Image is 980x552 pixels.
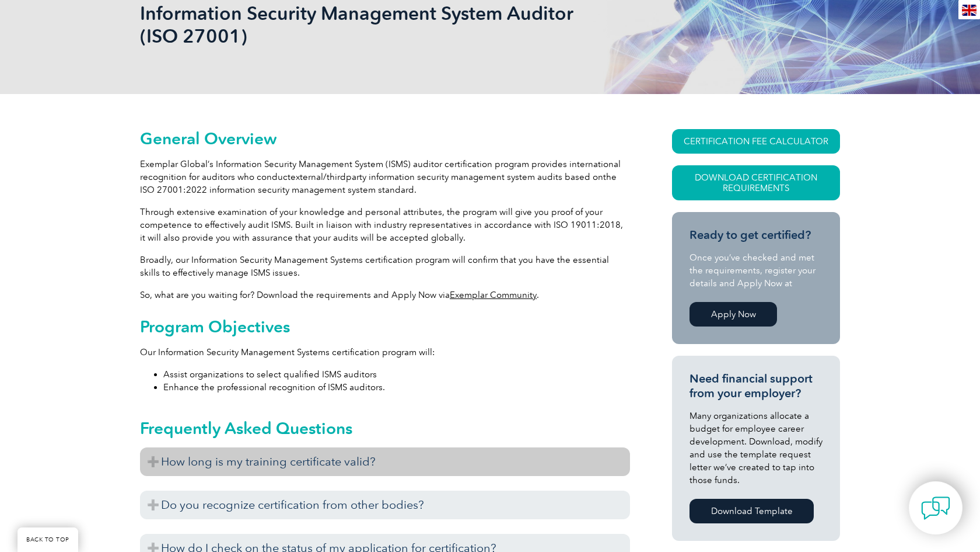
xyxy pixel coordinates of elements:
a: Download Template [689,499,814,523]
h3: How long is my training certificate valid? [140,447,630,476]
li: Enhance the professional recognition of ISMS auditors. [163,381,630,394]
a: CERTIFICATION FEE CALCULATOR [672,129,840,154]
img: en [962,5,977,16]
h2: General Overview [140,129,630,148]
p: So, what are you waiting for? Download the requirements and Apply Now via . [140,289,630,301]
p: Our Information Security Management Systems certification program will: [140,346,630,359]
a: BACK TO TOP [17,527,78,552]
p: Through extensive examination of your knowledge and personal attributes, the program will give yo... [140,206,630,244]
h2: Frequently Asked Questions [140,419,630,438]
h1: Information Security Management System Auditor (ISO 27001) [140,2,588,47]
span: party information security management system audits based on [346,172,603,182]
img: contact-chat.png [921,494,950,523]
h3: Need financial support from your employer? [689,372,822,401]
li: Assist organizations to select qualified ISMS auditors [163,368,630,381]
a: Apply Now [689,302,777,327]
a: Exemplar Community [450,290,537,300]
p: Exemplar Global’s Information Security Management System (ISMS) auditor certification program pro... [140,158,630,196]
a: Download Certification Requirements [672,165,840,200]
h3: Ready to get certified? [689,228,822,242]
p: Many organizations allocate a budget for employee career development. Download, modify and use th... [689,409,822,487]
p: Broadly, our Information Security Management Systems certification program will confirm that you ... [140,254,630,279]
p: Once you’ve checked and met the requirements, register your details and Apply Now at [689,251,822,290]
h2: Program Objectives [140,317,630,336]
span: external/third [290,172,346,182]
h3: Do you recognize certification from other bodies? [140,491,630,519]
